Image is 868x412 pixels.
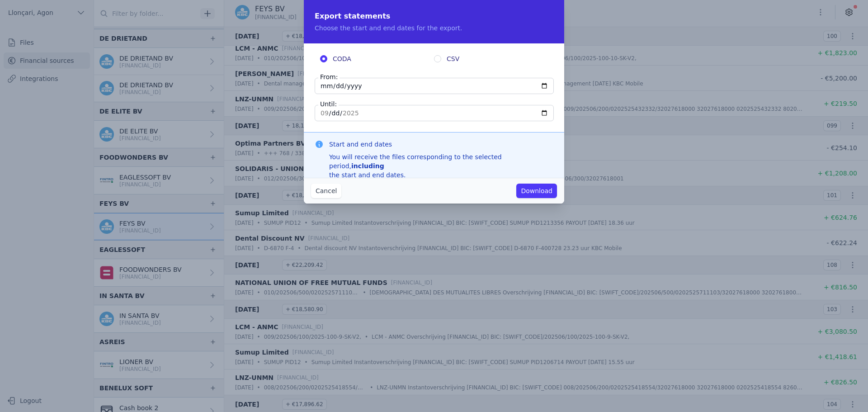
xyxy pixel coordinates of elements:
[320,54,434,63] label: CODA
[315,12,390,20] font: Export statements
[329,141,392,148] font: Start and end dates
[311,184,341,198] button: Cancel
[315,24,462,32] font: Choose the start and end dates for the export.
[434,54,548,63] label: CSV
[320,100,337,108] font: Until:
[521,187,552,194] font: Download
[320,73,338,81] font: From:
[404,171,406,179] font: .
[351,162,384,170] font: including
[516,184,557,198] button: Download
[447,55,459,62] font: CSV
[329,171,404,179] font: the start and end dates
[320,55,327,62] input: CODA
[329,153,502,170] font: You will receive the files corresponding to the selected period,
[434,55,441,62] input: CSV
[333,55,351,62] font: CODA
[316,187,337,194] font: Cancel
